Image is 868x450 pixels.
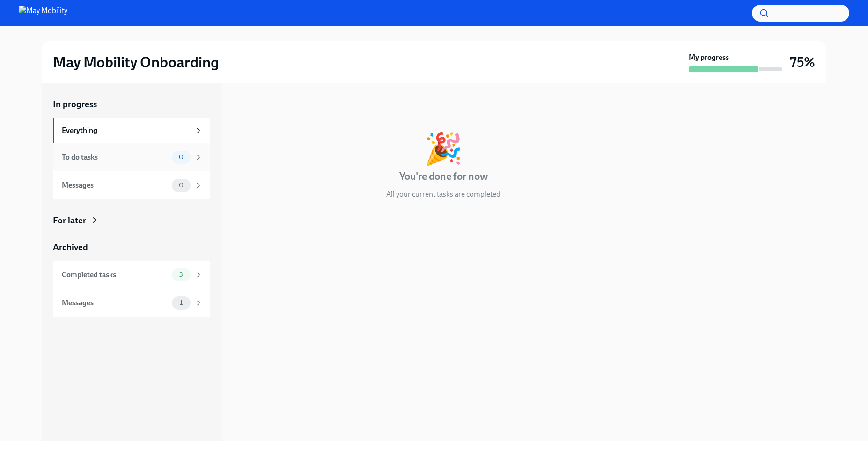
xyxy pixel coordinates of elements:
p: All your current tasks are completed [386,189,500,199]
span: 1 [174,299,188,306]
span: 0 [173,182,189,189]
div: Completed tasks [62,270,168,280]
div: To do tasks [62,152,168,162]
a: Completed tasks3 [53,261,210,289]
div: Everything [62,125,191,136]
span: 3 [174,271,189,278]
img: May Mobility [19,6,67,21]
h4: You're done for now [399,170,488,184]
a: In progress [53,98,210,111]
div: Messages [62,180,168,191]
a: For later [53,214,210,227]
strong: My progress [689,52,729,63]
a: To do tasks0 [53,143,210,171]
div: Messages [62,298,168,308]
a: Archived [53,241,210,253]
h3: 75% [790,54,815,71]
div: For later [53,214,86,227]
div: In progress [233,98,277,111]
a: Messages0 [53,171,210,199]
span: 0 [173,154,189,161]
div: 🎉 [424,133,463,164]
h2: May Mobility Onboarding [53,53,219,72]
a: Messages1 [53,289,210,317]
a: Everything [53,118,210,143]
